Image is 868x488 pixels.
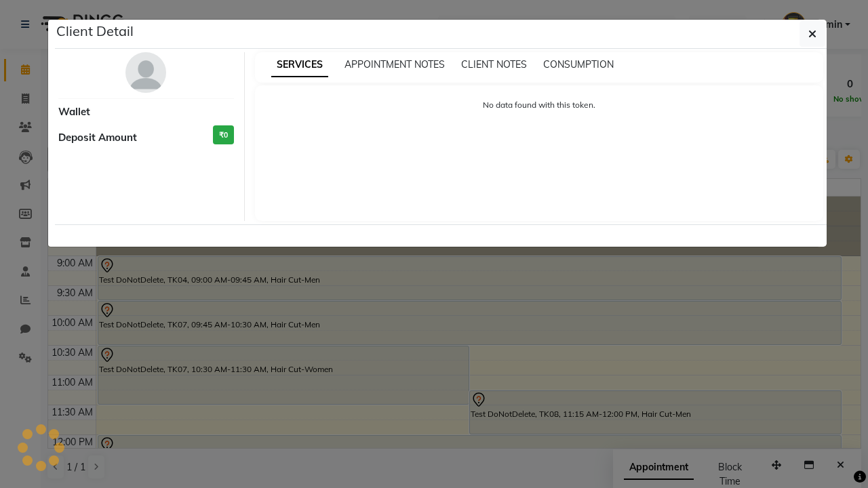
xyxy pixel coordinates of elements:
span: APPOINTMENT NOTES [344,58,445,70]
span: Deposit Amount [58,130,137,146]
img: avatar [125,52,166,93]
span: SERVICES [271,53,328,77]
span: Wallet [58,104,90,120]
h3: ₹0 [213,125,234,145]
span: CONSUMPTION [543,58,614,70]
h5: Client Detail [56,21,134,41]
span: CLIENT NOTES [461,58,527,70]
p: No data found with this token. [269,99,810,111]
